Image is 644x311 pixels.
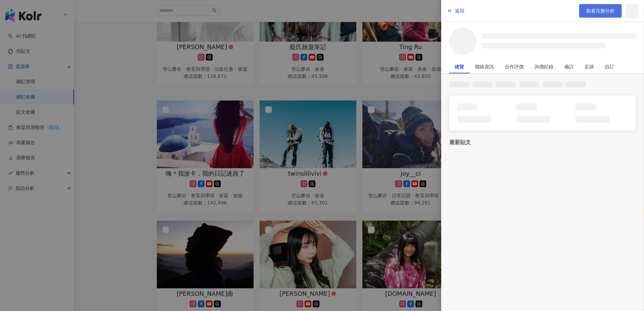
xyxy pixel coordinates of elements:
span: 觀看完整分析 [586,8,615,14]
div: 最新貼文 [449,139,636,146]
div: 合作評價 [505,60,524,73]
div: 詢價紀錄 [534,60,553,73]
div: 自訂 [605,60,614,73]
a: 觀看完整分析 [579,4,622,18]
button: 返回 [447,4,465,18]
div: 足跡 [585,60,594,73]
span: 返回 [455,8,464,14]
div: 備註 [564,60,574,73]
div: 聯絡資訊 [475,60,494,73]
div: 總覽 [455,60,464,73]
